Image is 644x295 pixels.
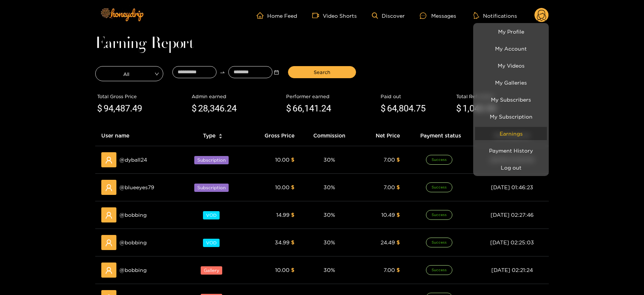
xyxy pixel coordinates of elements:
a: My Subscription [475,110,547,123]
a: My Profile [475,25,547,38]
button: Log out [475,161,547,174]
a: Payment History [475,144,547,157]
a: My Galleries [475,76,547,89]
a: My Subscribers [475,93,547,106]
a: My Videos [475,59,547,72]
a: My Account [475,42,547,55]
a: Earnings [475,127,547,140]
